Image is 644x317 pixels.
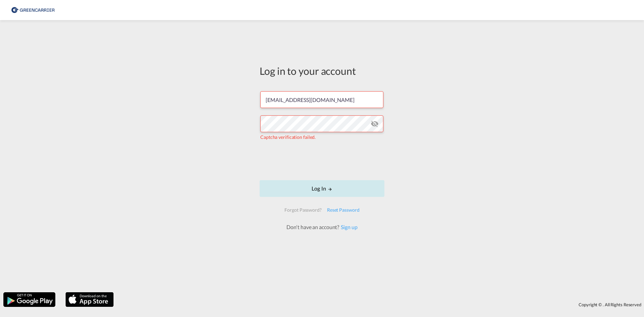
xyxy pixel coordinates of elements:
a: Sign up [339,224,357,230]
div: Don't have an account? [279,223,365,231]
div: Log in to your account [260,64,384,78]
button: LOGIN [260,180,384,197]
img: b0b18ec08afe11efb1d4932555f5f09d.png [10,3,55,18]
md-icon: icon-eye-off [371,120,379,128]
div: Forgot Password? [282,204,324,216]
img: apple.png [65,292,114,308]
div: Copyright © . All Rights Reserved [117,299,644,310]
iframe: reCAPTCHA [271,147,373,173]
img: google.png [3,292,56,308]
span: Captcha verification failed. [260,134,316,140]
input: Enter email/phone number [260,91,383,108]
div: Reset Password [324,204,362,216]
